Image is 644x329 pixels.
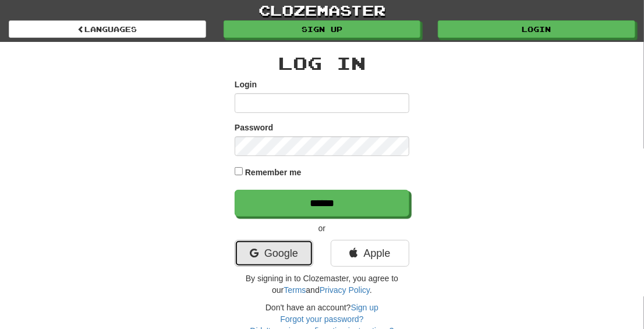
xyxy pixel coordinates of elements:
[245,167,302,178] label: Remember me
[280,314,363,324] a: Forgot your password?
[284,285,306,295] a: Terms
[235,79,257,90] label: Login
[331,240,409,267] a: Apple
[351,303,378,312] a: Sign up
[224,20,421,38] a: Sign up
[438,20,635,38] a: Login
[9,20,206,38] a: Languages
[320,285,370,295] a: Privacy Policy
[235,273,409,296] p: By signing in to Clozemaster, you agree to our and .
[235,240,313,267] a: Google
[235,122,273,133] label: Password
[235,222,409,234] p: or
[235,54,409,73] h2: Log In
